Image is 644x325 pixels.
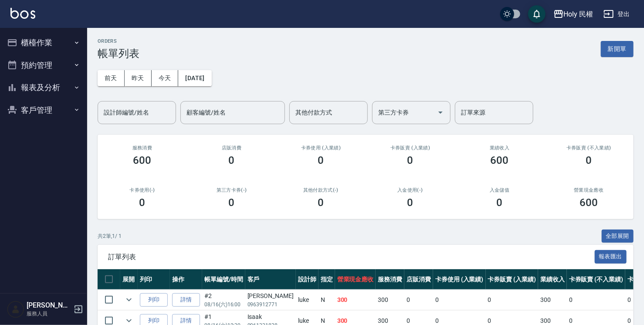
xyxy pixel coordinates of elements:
[580,196,598,209] h3: 600
[486,269,539,290] th: 卡券販賣 (入業績)
[601,44,634,53] a: 新開單
[98,38,139,44] h2: ORDERS
[318,196,324,209] h3: 0
[376,269,404,290] th: 服務消費
[172,293,200,307] a: 詳情
[3,54,84,77] button: 預約管理
[3,31,84,54] button: 櫃檯作業
[491,154,509,166] h3: 600
[204,301,243,308] p: 08/16 (六) 16:00
[139,196,146,209] h3: 0
[229,196,235,209] h3: 0
[407,196,414,209] h3: 0
[586,154,592,166] h3: 0
[296,290,319,310] td: luke
[486,290,539,310] td: 0
[10,8,35,19] img: Logo
[98,232,122,240] p: 共 2 筆, 1 / 1
[602,230,634,243] button: 全部展開
[245,269,296,290] th: 客戶
[600,6,634,22] button: 登出
[170,269,202,290] th: 操作
[247,312,294,322] div: Isaak
[595,250,627,264] button: 報表匯出
[296,269,319,290] th: 設計師
[555,187,623,193] h2: 營業現金應收
[376,187,444,193] h2: 入金使用(-)
[197,145,266,151] h2: 店販消費
[538,290,567,310] td: 300
[287,145,355,151] h2: 卡券使用 (入業績)
[564,9,593,20] div: Holy 民權
[125,70,152,86] button: 昨天
[133,154,152,166] h3: 600
[108,253,595,261] span: 訂單列表
[3,76,84,99] button: 報表及分析
[434,105,447,119] button: Open
[404,290,433,310] td: 0
[138,269,170,290] th: 列印
[538,269,567,290] th: 業績收入
[433,290,486,310] td: 0
[567,290,625,310] td: 0
[108,145,176,151] h3: 服務消費
[140,293,168,307] button: 列印
[27,310,71,318] p: 服務人員
[247,291,294,301] div: [PERSON_NAME]
[3,99,84,122] button: 客戶管理
[319,269,335,290] th: 指定
[7,301,24,318] img: Person
[601,41,634,57] button: 新開單
[404,269,433,290] th: 店販消費
[376,145,444,151] h2: 卡券販賣 (入業績)
[122,293,136,306] button: expand row
[318,154,324,166] h3: 0
[120,269,138,290] th: 展開
[98,70,125,86] button: 前天
[407,154,414,166] h3: 0
[319,290,335,310] td: N
[202,290,245,310] td: #2
[555,145,623,151] h2: 卡券販賣 (不入業績)
[335,269,376,290] th: 營業現金應收
[197,187,266,193] h2: 第三方卡券(-)
[108,187,176,193] h2: 卡券使用(-)
[178,70,211,86] button: [DATE]
[27,301,71,310] h5: [PERSON_NAME]
[567,269,625,290] th: 卡券販賣 (不入業績)
[98,47,139,60] h3: 帳單列表
[497,196,503,209] h3: 0
[376,290,404,310] td: 300
[287,187,355,193] h2: 其他付款方式(-)
[202,269,245,290] th: 帳單編號/時間
[247,301,294,308] p: 0963912771
[433,269,486,290] th: 卡券使用 (入業績)
[465,145,534,151] h2: 業績收入
[465,187,534,193] h2: 入金儲值
[229,154,235,166] h3: 0
[152,70,179,86] button: 今天
[595,252,627,261] a: 報表匯出
[550,5,597,23] button: Holy 民權
[528,5,546,23] button: save
[335,290,376,310] td: 300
